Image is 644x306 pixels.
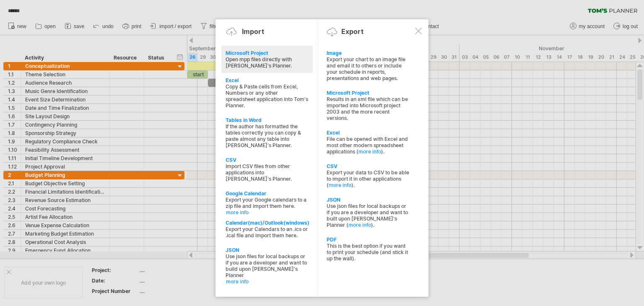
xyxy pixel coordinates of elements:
a: more info [348,222,371,228]
div: Copy & Paste cells from Excel, Numbers or any other spreadsheet application into Tom's Planner. [226,83,309,109]
div: If the author has formatted the tables correctly you can copy & paste almost any table into [PERS... [226,123,309,148]
div: Excel [226,77,309,83]
div: Results in an xml file which can be imported into Microsoft project 2003 and the more recent vers... [327,96,410,121]
div: Tables in Word [226,117,309,123]
div: Import [242,27,264,36]
div: CSV [327,163,410,169]
div: Export your chart to an image file and email it to others or include your schedule in reports, pr... [327,56,410,81]
a: more info [329,182,351,188]
div: This is the best option if you want to print your schedule (and stick it up the wall). [327,243,410,262]
div: Excel [327,130,410,136]
div: File can be opened with Excel and most other modern spreadsheet applications ( ). [327,136,410,155]
div: Image [327,50,410,56]
div: PDF [327,236,410,243]
div: Use json files for local backups or if you are a developer and want to built upon [PERSON_NAME]'s... [327,203,410,228]
a: more info [226,209,309,215]
div: Export your data to CSV to be able to import it in other applications ( ). [327,169,410,188]
div: Microsoft Project [327,90,410,96]
div: Export [341,27,364,36]
div: JSON [327,197,410,203]
a: more info [226,278,309,285]
a: more info [358,148,381,155]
